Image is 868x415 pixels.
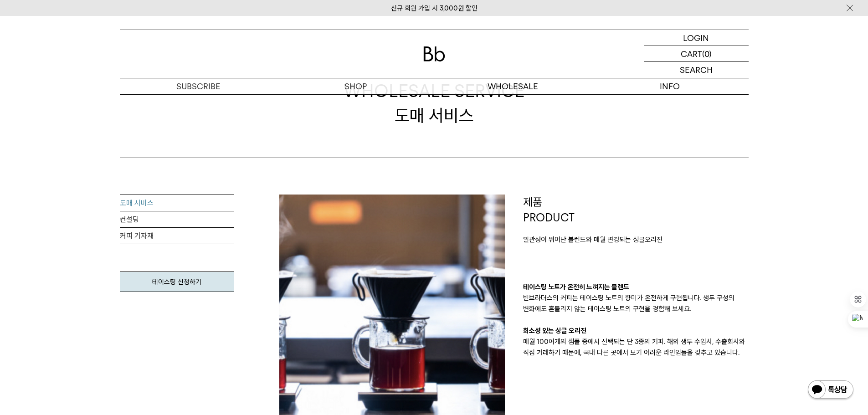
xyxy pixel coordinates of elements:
[391,4,478,12] a: 신규 회원 가입 시 3,000원 할인
[523,234,749,245] p: 일관성이 뛰어난 블렌드와 매월 변경되는 싱글오리진
[120,272,234,292] a: 테이스팅 신청하기
[644,46,749,62] a: CART (0)
[344,79,524,127] div: 도매 서비스
[523,292,749,314] p: 빈브라더스의 커피는 테이스팅 노트의 향미가 온전하게 구현됩니다. 생두 구성의 변화에도 흔들리지 않는 테이스팅 노트의 구현을 경험해 보세요.
[120,78,277,94] a: SUBSCRIBE
[523,195,749,225] p: 제품 PRODUCT
[523,325,749,336] p: 희소성 있는 싱글 오리진
[120,228,234,244] a: 커피 기자재
[120,195,234,211] a: 도매 서비스
[523,336,749,358] p: 매월 100여개의 샘플 중에서 선택되는 단 3종의 커피. 해외 생두 수입사, 수출회사와 직접 거래하기 때문에, 국내 다른 곳에서 보기 어려운 라인업들을 갖추고 있습니다.
[423,46,445,61] img: 로고
[120,211,234,228] a: 컨설팅
[591,78,749,94] p: INFO
[277,78,434,94] a: SHOP
[644,30,749,46] a: LOGIN
[680,62,713,78] p: SEARCH
[523,282,749,292] p: 테이스팅 노트가 온전히 느껴지는 블렌드
[683,30,709,46] p: LOGIN
[434,78,591,94] p: WHOLESALE
[702,46,712,61] p: (0)
[681,46,702,61] p: CART
[807,379,854,401] img: 카카오톡 채널 1:1 채팅 버튼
